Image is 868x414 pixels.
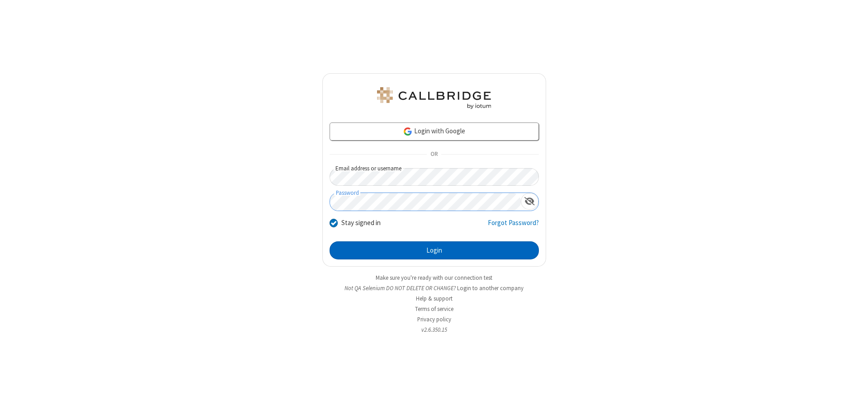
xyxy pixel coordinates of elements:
img: google-icon.png [403,127,413,136]
a: Login with Google [330,122,539,141]
li: Not QA Selenium DO NOT DELETE OR CHANGE? [322,284,546,292]
button: Login to another company [457,284,524,292]
a: Privacy policy [417,315,451,323]
input: Password [330,193,521,211]
a: Make sure you're ready with our connection test [376,274,492,282]
a: Help & support [416,295,453,302]
img: QA Selenium DO NOT DELETE OR CHANGE [375,87,493,109]
span: OR [427,148,441,161]
a: Forgot Password? [488,218,539,235]
label: Stay signed in [341,218,381,228]
input: Email address or username [330,168,539,186]
button: Login [330,241,539,259]
div: Show password [521,193,538,210]
a: Terms of service [415,305,453,313]
li: v2.6.350.15 [322,325,546,334]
